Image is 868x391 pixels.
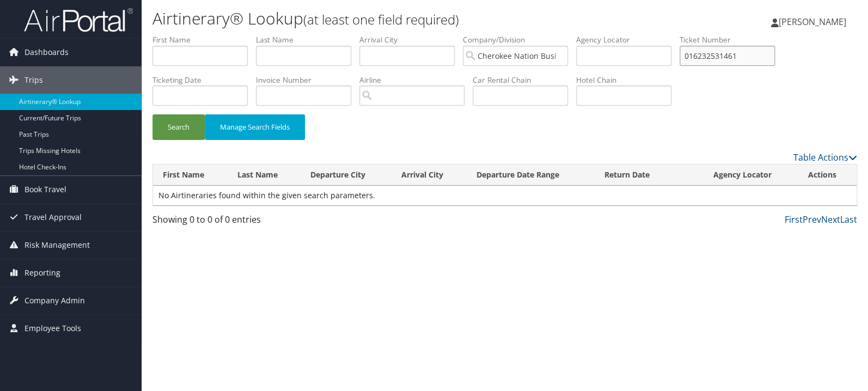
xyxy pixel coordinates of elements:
label: Arrival City [359,34,463,45]
span: [PERSON_NAME] [779,16,846,28]
span: Book Travel [25,176,66,203]
label: First Name [152,34,256,45]
th: Departure City: activate to sort column ascending [301,164,392,186]
button: Manage Search Fields [205,114,305,140]
th: Last Name: activate to sort column ascending [228,164,301,186]
label: Airline [359,75,473,85]
a: First [785,213,803,225]
div: Showing 0 to 0 of 0 entries [152,213,316,231]
small: (at least one field required) [303,10,459,28]
label: Car Rental Chain [473,75,576,85]
span: Trips [25,66,43,94]
label: Invoice Number [256,75,359,85]
th: Arrival City: activate to sort column ascending [392,164,467,186]
th: Actions [798,164,857,186]
a: Last [840,213,857,225]
td: No Airtineraries found within the given search parameters. [153,186,857,205]
span: Travel Approval [25,204,82,231]
span: Employee Tools [25,315,81,342]
th: Departure Date Range: activate to sort column ascending [466,164,594,186]
label: Agency Locator [576,34,680,45]
th: Agency Locator: activate to sort column ascending [703,164,798,186]
a: Next [821,213,840,225]
th: First Name: activate to sort column ascending [153,164,228,186]
span: Reporting [25,259,60,286]
img: airportal-logo.png [24,7,133,33]
span: Dashboards [25,39,69,66]
label: Ticket Number [680,34,783,45]
span: Company Admin [25,287,85,314]
a: Prev [803,213,821,225]
label: Hotel Chain [576,75,680,85]
label: Company/Division [463,34,576,45]
label: Ticketing Date [152,75,256,85]
label: Last Name [256,34,359,45]
span: Risk Management [25,231,90,259]
a: [PERSON_NAME] [771,5,857,38]
a: Table Actions [793,151,857,163]
button: Search [152,114,205,140]
h1: Airtinerary® Lookup [152,7,622,30]
th: Return Date: activate to sort column ascending [595,164,704,186]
